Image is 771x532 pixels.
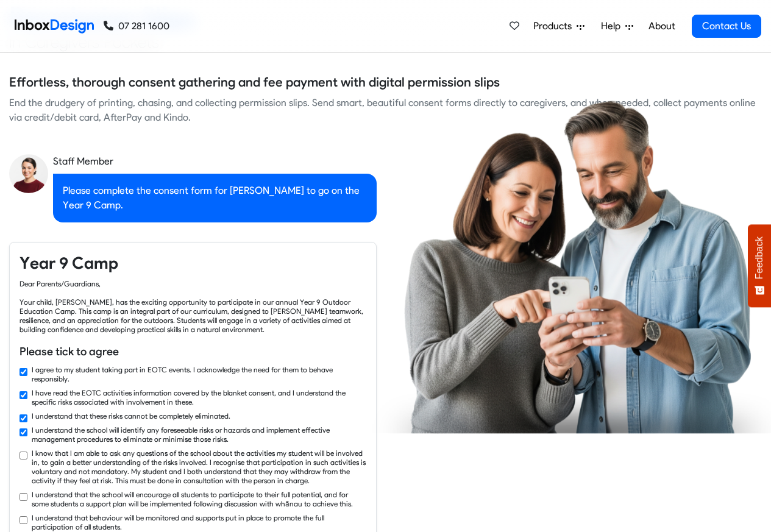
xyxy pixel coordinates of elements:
a: About [645,14,678,38]
label: I understand that behaviour will be monitored and supports put in place to promote the full parti... [32,513,366,531]
button: Feedback - Show survey [748,224,771,307]
label: I know that I am able to ask any questions of the school about the activities my student will be ... [32,449,366,485]
h5: Effortless, thorough consent gathering and fee payment with digital permission slips [9,73,500,91]
label: I understand the school will identify any foreseeable risks or hazards and implement effective ma... [32,425,366,444]
div: Staff Member [53,154,377,169]
span: Products [533,19,577,34]
label: I understand that these risks cannot be completely eliminated. [32,411,230,420]
span: Feedback [754,236,765,279]
label: I understand that the school will encourage all students to participate to their full potential, ... [32,490,366,508]
a: Contact Us [692,15,761,38]
h4: Year 9 Camp [20,252,366,274]
a: Help [596,14,638,38]
h6: Please tick to agree [20,344,366,360]
span: Help [601,19,625,34]
a: Products [528,14,589,38]
div: Dear Parents/Guardians, Your child, [PERSON_NAME], has the exciting opportunity to participate in... [20,279,366,334]
label: I agree to my student taking part in EOTC events. I acknowledge the need for them to behave respo... [32,365,366,383]
img: staff_avatar.png [9,154,48,193]
a: 07 281 1600 [104,19,169,34]
div: End the drudgery of printing, chasing, and collecting permission slips. Send smart, beautiful con... [9,96,762,125]
div: Please complete the consent form for [PERSON_NAME] to go on the Year 9 Camp. [53,174,377,222]
label: I have read the EOTC activities information covered by the blanket consent, and I understand the ... [32,388,366,406]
